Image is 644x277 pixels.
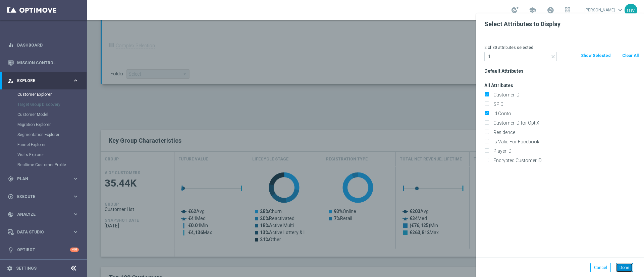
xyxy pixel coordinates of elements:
[72,211,79,217] i: keyboard_arrow_right
[17,160,87,170] div: Realtime Customer Profile
[17,54,79,72] a: Mission Control
[17,112,70,117] a: Customer Model
[17,195,72,199] span: Execute
[8,194,72,200] div: Execute
[17,99,87,110] div: Target Group Discovery
[7,78,79,83] button: person_search Explore keyboard_arrow_right
[17,212,72,216] span: Analyze
[8,78,72,84] div: Explore
[580,52,611,59] button: Show Selected
[7,43,79,48] button: equalizer Dashboard
[72,77,79,84] i: keyboard_arrow_right
[7,60,79,66] button: Mission Control
[8,194,14,200] i: play_circle_outline
[17,132,70,137] a: Segmentation Explorer
[17,79,72,83] span: Explore
[8,36,79,54] div: Dashboard
[17,230,72,234] span: Data Studio
[7,212,79,217] button: track_changes Analyze keyboard_arrow_right
[8,42,14,48] i: equalizer
[17,36,79,54] a: Dashboard
[529,6,536,14] span: school
[484,68,639,74] h3: Default Attributes
[491,129,639,135] label: Residence
[17,150,87,160] div: Visits Explorer
[7,176,79,182] button: gps_fixed Plan keyboard_arrow_right
[484,82,639,88] h3: All Attributes
[7,229,79,235] button: Data Studio keyboard_arrow_right
[8,211,14,217] i: track_changes
[584,5,625,15] a: [PERSON_NAME]keyboard_arrow_down
[8,247,14,253] i: lightbulb
[17,89,87,99] div: Customer Explorer
[8,211,72,217] div: Analyze
[8,78,14,84] i: person_search
[491,120,639,126] label: Customer ID for OptiX
[484,20,636,28] h2: Select Attributes to Display
[17,92,70,97] a: Customer Explorer
[491,101,639,107] label: SPID
[8,229,72,235] div: Data Studio
[17,122,70,127] a: Migration Explorer
[550,54,556,59] i: close
[616,263,633,272] button: Done
[17,177,72,181] span: Plan
[17,241,70,259] a: Optibot
[491,111,639,117] label: Id Conto
[491,148,639,154] label: Player ID
[70,248,79,252] div: +10
[8,176,72,182] div: Plan
[8,176,14,182] i: gps_fixed
[590,263,611,272] button: Cancel
[491,139,639,145] label: Is Valid For Facebook
[17,152,70,157] a: Visits Explorer
[625,4,637,16] div: mv
[622,52,639,59] button: Clear All
[7,247,79,253] button: lightbulb Optibot +10
[616,6,624,14] span: keyboard_arrow_down
[17,110,87,120] div: Customer Model
[17,120,87,130] div: Migration Explorer
[8,54,79,72] div: Mission Control
[484,45,639,50] p: 2 of 30 attributes selected
[7,265,13,271] i: settings
[491,92,639,98] label: Customer ID
[16,266,37,270] a: Settings
[484,52,557,61] input: Search
[17,142,70,147] a: Funnel Explorer
[17,162,70,167] a: Realtime Customer Profile
[72,176,79,182] i: keyboard_arrow_right
[8,241,79,259] div: Optibot
[17,130,87,140] div: Segmentation Explorer
[72,229,79,235] i: keyboard_arrow_right
[491,157,639,163] label: Encrypted Customer ID
[17,140,87,150] div: Funnel Explorer
[72,193,79,200] i: keyboard_arrow_right
[7,194,79,199] button: play_circle_outline Execute keyboard_arrow_right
